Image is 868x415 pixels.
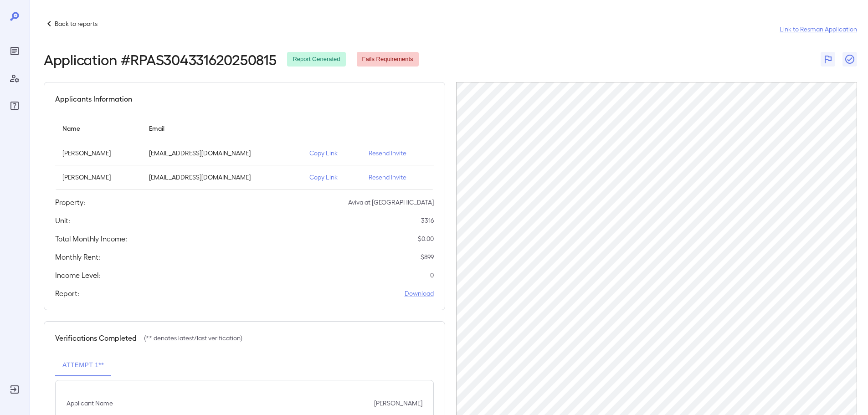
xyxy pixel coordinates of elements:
[55,251,100,262] h5: Monthly Rent:
[405,289,434,298] a: Download
[430,271,434,280] p: 0
[418,234,434,243] p: $ 0.00
[842,52,857,67] button: Close Report
[7,98,22,113] div: FAQ
[55,270,100,281] h5: Income Level:
[780,25,857,34] a: Link to Resman Application
[369,173,426,182] p: Resend Invite
[144,333,242,343] p: (** denotes latest/last verification)
[348,198,434,207] p: Aviva at [GEOGRAPHIC_DATA]
[421,252,434,261] p: $ 899
[309,149,354,158] p: Copy Link
[821,52,835,67] button: Flag Report
[142,115,302,141] th: Email
[62,173,134,182] p: [PERSON_NAME]
[287,55,345,64] span: Report Generated
[67,399,113,408] p: Applicant Name
[55,19,98,28] p: Back to reports
[55,333,137,343] h5: Verifications Completed
[55,115,142,141] th: Name
[309,173,354,182] p: Copy Link
[374,399,422,408] p: [PERSON_NAME]
[55,233,127,244] h5: Total Monthly Income:
[44,51,276,67] h2: Application # RPAS304331620250815
[55,288,79,299] h5: Report:
[55,215,70,226] h5: Unit:
[55,197,85,208] h5: Property:
[55,115,434,190] table: simple table
[55,93,132,104] h5: Applicants Information
[7,44,22,58] div: Reports
[7,382,22,397] div: Log Out
[149,173,295,182] p: [EMAIL_ADDRESS][DOMAIN_NAME]
[62,149,134,158] p: [PERSON_NAME]
[7,71,22,86] div: Manage Users
[369,149,426,158] p: Resend Invite
[421,216,434,225] p: 3316
[55,354,111,376] button: Attempt 1**
[357,55,419,64] span: Fails Requirements
[149,149,295,158] p: [EMAIL_ADDRESS][DOMAIN_NAME]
